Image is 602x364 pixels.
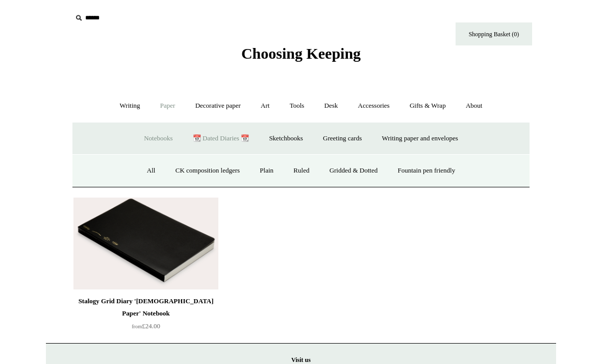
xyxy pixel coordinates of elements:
span: from [132,324,142,329]
a: Fountain pen friendly [389,157,465,184]
a: Plain [250,157,283,184]
a: Shopping Basket (0) [456,22,532,45]
a: Stalogy Grid Diary '[DEMOGRAPHIC_DATA] Paper' Notebook from£24.00 [73,295,218,337]
a: Art [252,92,279,119]
a: Stalogy Grid Diary 'Bible Paper' Notebook Stalogy Grid Diary 'Bible Paper' Notebook [73,198,218,289]
a: All [138,157,165,184]
a: About [457,92,492,119]
a: Sketchbooks [260,125,312,152]
a: Tools [281,92,314,119]
img: Stalogy Grid Diary 'Bible Paper' Notebook [73,198,218,289]
div: Stalogy Grid Diary '[DEMOGRAPHIC_DATA] Paper' Notebook [76,295,216,320]
a: Decorative paper [186,92,250,119]
a: Gifts & Wrap [400,92,455,119]
a: Desk [315,92,347,119]
a: Writing paper and envelopes [373,125,467,152]
a: Choosing Keeping [241,53,361,60]
a: Paper [151,92,185,119]
a: CK composition ledgers [166,157,249,184]
a: Gridded & Dotted [320,157,387,184]
a: 📆 Dated Diaries 📆 [184,125,258,152]
a: Ruled [284,157,318,184]
a: Greeting cards [314,125,371,152]
a: Notebooks [135,125,182,152]
span: £24.00 [132,322,160,330]
strong: Visit us [291,356,311,363]
a: Writing [111,92,149,119]
span: Choosing Keeping [241,45,361,62]
a: Accessories [349,92,399,119]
